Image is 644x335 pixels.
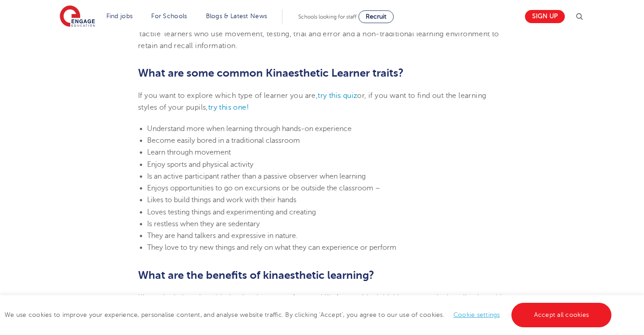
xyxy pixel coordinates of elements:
span: Recruit [366,13,386,20]
span: They are hand talkers and expressive in nature. [147,232,298,240]
span: Is restless when they are sedentary [147,220,260,228]
span: Enjoys opportunities to go on excursions or be outside the classroom – [147,184,380,192]
a: Accept all cookies [511,303,612,327]
a: try this quiz [318,92,357,100]
span: Likes to build things and work with their hands [147,196,296,204]
span: Loves testing things and experimenting and creating [147,208,316,216]
span: What are some common Kinaesthetic Learner traits? [138,67,404,79]
span: Kinaesthetic learners need a multi-sensory learning environment for deep learning as they learn t... [138,6,499,50]
a: Sign up [525,10,565,23]
a: Find jobs [106,13,133,19]
span: Schools looking for staff [298,14,357,20]
a: try this one! [208,103,249,112]
span: Understand more when learning through hands-on experience [147,125,352,133]
b: What are the benefits of kinaesthetic learning? [138,269,374,282]
span: Learn through movement [147,148,231,156]
p: If you want to explore which type of learner you are, or, if you want to find out the learning st... [138,90,506,114]
span: We use cookies to improve your experience, personalise content, and analyse website traffic. By c... [5,311,614,318]
a: Blogs & Latest News [206,13,267,19]
span: Enjoy sports and physical activity [147,160,253,169]
span: Kinaesthetic learning aids the development of many skills from critical thinking to practical app... [138,294,505,314]
span: Is an active participant rather than a passive observer when learning [147,172,366,180]
a: Recruit [358,10,394,23]
span: Become easily bored in a traditional classroom [147,136,300,145]
a: For Schools [151,13,187,19]
img: Engage Education [60,5,95,28]
a: Cookie settings [453,311,500,318]
span: They love to try new things and rely on what they can experience or perform [147,243,396,252]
